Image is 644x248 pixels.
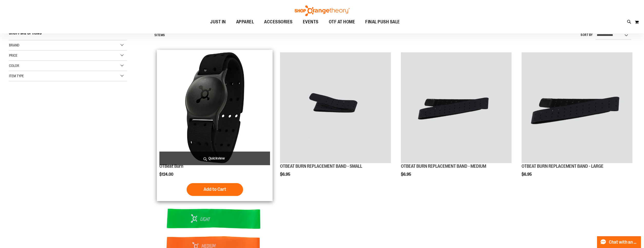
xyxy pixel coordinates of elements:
[210,16,226,28] span: JUST IN
[159,52,270,164] a: Main view of OTBeat Burn 6.0-C
[231,16,259,28] a: APPAREL
[522,52,632,164] a: OTBEAT BURN REPLACEMENT BAND - LARGE
[401,172,412,177] span: $6.95
[9,43,19,47] span: Brand
[236,16,254,28] span: APPAREL
[298,16,324,28] a: EVENTS
[401,52,512,163] img: OTBEAT BURN REPLACEMENT BAND - MEDIUM
[204,186,226,192] span: Add to Cart
[329,16,355,28] span: OTF AT HOME
[9,29,127,40] strong: Shopping Options
[9,53,17,57] span: Price
[360,16,405,28] a: FINAL PUSH SALE
[324,16,360,28] a: OTF AT HOME
[365,16,400,28] span: FINAL PUSH SALE
[280,172,291,177] span: $6.95
[155,31,165,39] h2: Items
[522,164,603,169] a: OTBEAT BURN REPLACEMENT BAND - LARGE
[159,152,270,165] a: Quickview
[187,183,243,196] button: Add to Cart
[9,74,24,78] span: Item Type
[398,50,514,190] div: product
[280,52,391,164] a: OTBEAT BURN REPLACEMENT BAND - SMALL
[155,33,157,37] span: 5
[280,164,362,169] a: OTBEAT BURN REPLACEMENT BAND - SMALL
[259,16,298,28] a: ACCESSORIES
[159,164,183,169] a: OTBeat Burn
[9,64,19,68] span: Color
[303,16,319,28] span: EVENTS
[522,52,632,163] img: OTBEAT BURN REPLACEMENT BAND - LARGE
[264,16,293,28] span: ACCESSORIES
[401,164,486,169] a: OTBEAT BURN REPLACEMENT BAND - MEDIUM
[597,236,641,248] button: Chat with an Expert
[609,240,638,245] span: Chat with an Expert
[159,52,270,163] img: Main view of OTBeat Burn 6.0-C
[522,172,533,177] span: $6.95
[280,52,391,163] img: OTBEAT BURN REPLACEMENT BAND - SMALL
[277,50,393,190] div: product
[294,5,350,16] img: Shop Orangetheory
[581,33,593,37] label: Sort By
[157,50,273,201] div: product
[519,50,635,190] div: product
[159,172,174,177] span: $124.00
[401,52,512,164] a: OTBEAT BURN REPLACEMENT BAND - MEDIUM
[205,16,231,28] a: JUST IN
